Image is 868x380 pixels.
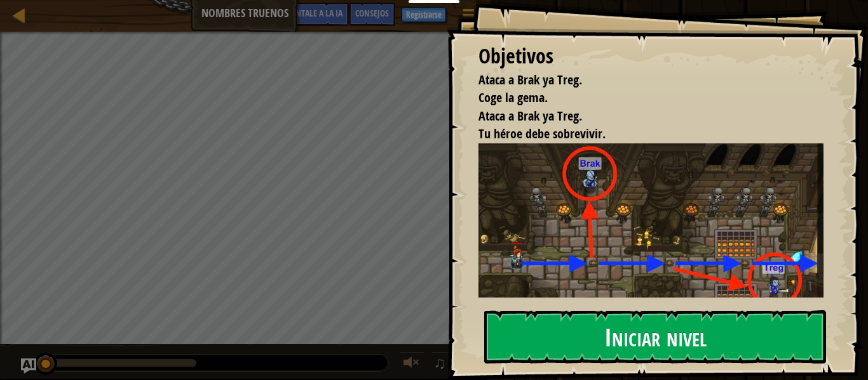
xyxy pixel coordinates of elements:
font: Registrarse [406,9,442,20]
font: Consejos [355,7,389,19]
font: Ataca a Brak ya Treg. [478,107,582,124]
font: Ataca a Brak ya Treg. [478,71,582,88]
font: Pregúntale a la IA [273,7,342,19]
button: Registrarse [402,7,446,22]
button: ♫ [431,351,452,377]
li: Ataca a Brak ya Treg. [463,71,820,89]
button: Ajustar volumen [399,351,424,377]
button: Pregúntale a la IA [266,3,349,26]
font: Coge la gema. [478,89,548,106]
font: ♫ [433,353,446,372]
button: Iniciar nivel [484,310,826,364]
li: Coge la gema. [463,89,820,107]
img: Nombres verdaderos [478,143,833,306]
li: Tu héroe debe sobrevivir. [463,125,820,143]
li: Ataca a Brak ya Treg. [463,107,820,126]
font: Tu héroe debe sobrevivir. [478,125,606,142]
font: Iniciar nivel [604,319,707,353]
font: Objetivos [478,42,553,70]
button: Pregúntale a la IA [21,358,36,374]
